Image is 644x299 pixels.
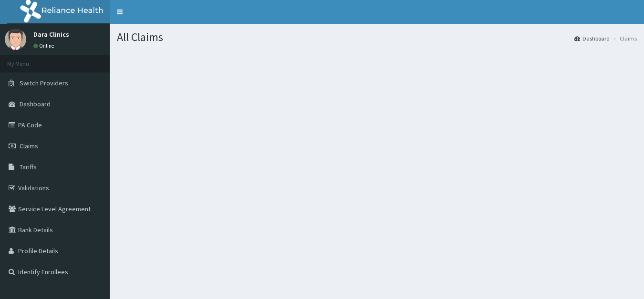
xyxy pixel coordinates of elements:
[611,34,637,42] li: Claims
[33,42,56,49] a: Online
[5,29,26,50] img: User Image
[117,31,637,43] h1: All Claims
[574,34,610,42] a: Dashboard
[20,100,51,108] span: Dashboard
[20,163,37,171] span: Tariffs
[20,142,38,150] span: Claims
[20,79,68,87] span: Switch Providers
[33,31,69,38] p: Dara Clinics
